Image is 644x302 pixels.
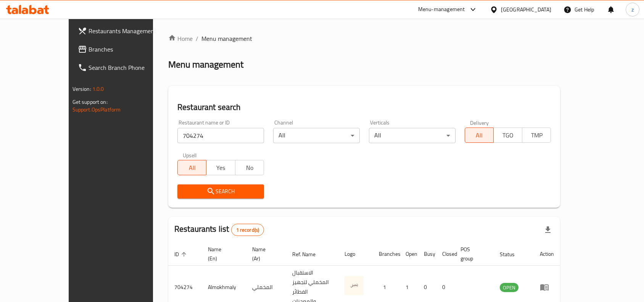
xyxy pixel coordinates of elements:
img: Almokhmaly [345,276,364,295]
span: Name (Ar) [252,245,277,263]
span: Search [184,187,258,196]
nav: breadcrumb [168,34,560,43]
span: TGO [497,130,519,141]
a: Branches [72,40,176,58]
a: Support.OpsPlatform [72,105,121,115]
button: All [465,128,494,143]
h2: Menu management [168,58,243,71]
div: Menu [540,283,554,292]
span: Menu management [201,34,252,43]
a: Search Branch Phone [72,58,176,77]
span: 1 record(s) [232,226,264,234]
h2: Restaurant search [177,102,551,113]
span: Search Branch Phone [89,63,170,72]
span: Yes [209,162,232,173]
span: Restaurants Management [89,26,170,36]
input: Search for restaurant name or ID.. [177,128,264,143]
div: Total records count [231,224,264,236]
span: All [181,162,203,173]
span: z [631,5,634,14]
span: Ref. Name [292,250,325,259]
th: Branches [373,242,399,266]
span: Get support on: [72,97,108,107]
h2: Restaurants list [174,223,264,236]
button: All [177,160,206,175]
div: Export file [539,221,557,239]
div: OPEN [500,283,518,292]
span: All [468,130,491,141]
span: ID [174,250,189,259]
div: [GEOGRAPHIC_DATA] [501,5,551,14]
label: Upsell [183,152,197,158]
button: Search [177,184,264,199]
label: Delivery [470,120,489,125]
span: Status [500,250,525,259]
th: Closed [436,242,454,266]
a: Restaurants Management [72,22,176,40]
li: / [196,34,198,43]
button: No [235,160,264,175]
span: TMP [525,130,548,141]
span: Version: [72,84,91,94]
span: Branches [89,45,170,54]
div: All [273,128,360,143]
a: Home [168,34,193,43]
div: All [369,128,456,143]
span: Name (En) [208,245,237,263]
div: Menu-management [418,5,465,14]
button: TMP [522,128,551,143]
th: Open [399,242,418,266]
th: Busy [418,242,436,266]
th: Logo [338,242,373,266]
th: Action [534,242,560,266]
span: No [238,162,261,173]
button: TGO [493,128,522,143]
span: 1.0.0 [92,84,104,94]
span: POS group [460,245,485,263]
button: Yes [206,160,235,175]
span: OPEN [500,283,518,292]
